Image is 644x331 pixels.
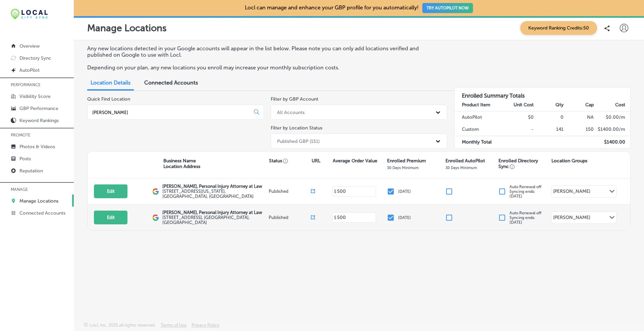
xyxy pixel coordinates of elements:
p: Manage Locations [87,22,167,34]
div: [PERSON_NAME] [553,188,590,196]
span: Syncing ends: [DATE] [509,189,535,199]
span: Location Details [91,79,130,86]
td: Custom [454,123,504,136]
td: $ 1400.00 [594,136,631,148]
span: Keyword Ranking Credits: 50 [520,21,597,35]
p: Status [269,158,311,164]
p: Average Order Value [333,158,377,164]
p: 30 Days Minimum [445,165,477,170]
td: $ 0.00 /m [594,111,631,123]
th: Qty [534,99,564,111]
p: Posts [19,156,31,162]
p: Enrolled Premium [387,158,426,164]
p: URL [312,158,320,164]
th: Cost [594,99,631,111]
td: Monthly Total [454,136,504,148]
label: [STREET_ADDRESS] , [GEOGRAPHIC_DATA], [GEOGRAPHIC_DATA] [162,215,267,225]
p: Enrolled AutoPilot [445,158,485,164]
td: $ 1400.00 /m [594,123,631,136]
td: 150 [564,123,594,136]
p: Directory Sync [19,55,51,61]
label: Filter by GBP Account [271,96,318,102]
label: Filter by Location Status [271,125,322,131]
button: Edit [94,184,127,198]
p: Published [269,189,311,194]
p: Locl, Inc. 2025 all rights reserved. [90,323,156,328]
p: GBP Performance [19,106,58,111]
p: Keyword Rankings [19,118,59,123]
p: Any new locations detected in your Google accounts will appear in the list below. Please note you... [87,45,440,58]
button: Edit [94,211,127,224]
p: Visibility Score [19,94,51,99]
td: $0 [504,111,534,123]
p: Manage Locations [19,198,58,204]
p: Location Groups [551,158,587,164]
td: 0 [534,111,564,123]
div: All Accounts [277,109,305,115]
img: logo [152,188,159,195]
a: Privacy Policy [192,323,219,331]
span: Syncing ends: [DATE] [509,215,535,225]
td: 141 [534,123,564,136]
p: Published [269,215,311,220]
td: AutoPilot [454,111,504,123]
div: [PERSON_NAME] [553,215,590,222]
p: Depending on your plan, any new locations you enroll may increase your monthly subscription costs. [87,64,440,71]
p: 30 Days Minimum [387,165,419,170]
input: All Locations [92,109,249,115]
p: Auto Renewal off [509,184,541,199]
p: Photos & Videos [19,144,55,150]
p: Business Name Location Address [163,158,200,169]
div: Published GBP (151) [277,138,320,144]
td: NA [564,111,594,123]
a: Terms of Use [161,323,186,331]
label: Quick Find Location [87,96,130,102]
p: [DATE] [398,189,411,194]
td: - [504,123,534,136]
p: [PERSON_NAME], Personal Injury Attorney at Law [162,184,267,189]
th: Cap [564,99,594,111]
p: Enrolled Directory Sync [498,158,548,169]
strong: Product Item [462,102,490,108]
th: Unit Cost [504,99,534,111]
img: logo [152,214,159,221]
img: 12321ecb-abad-46dd-be7f-2600e8d3409flocal-city-sync-logo-rectangle.png [11,9,48,19]
span: Connected Accounts [144,79,198,86]
h3: Enrolled Summary Totals [454,88,631,99]
label: [STREET_ADDRESS][US_STATE] , [GEOGRAPHIC_DATA], [GEOGRAPHIC_DATA] [162,189,267,199]
p: [DATE] [398,215,411,220]
p: [PERSON_NAME], Personal Injury Attorney at Law [162,210,267,215]
button: TRY AUTOPILOT NOW [422,3,473,13]
p: $ [334,189,336,194]
p: Auto Renewal off [509,211,541,225]
p: Connected Accounts [19,210,65,216]
p: $ [334,215,336,220]
p: Reputation [19,168,43,174]
p: Overview [19,43,40,49]
p: AutoPilot [19,67,40,73]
